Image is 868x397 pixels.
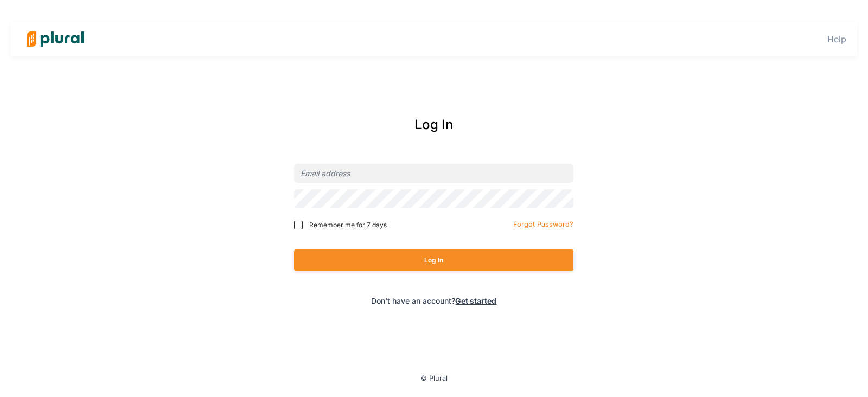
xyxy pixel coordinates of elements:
[294,221,303,229] input: Remember me for 7 days
[827,34,846,44] a: Help
[248,115,621,135] div: Log In
[513,220,573,228] small: Forgot Password?
[455,296,496,305] a: Get started
[294,164,573,183] input: Email address
[309,220,387,230] span: Remember me for 7 days
[513,218,573,229] a: Forgot Password?
[248,295,621,306] div: Don't have an account?
[17,20,93,58] img: Logo for Plural
[420,374,448,382] small: © Plural
[294,249,573,271] button: Log In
